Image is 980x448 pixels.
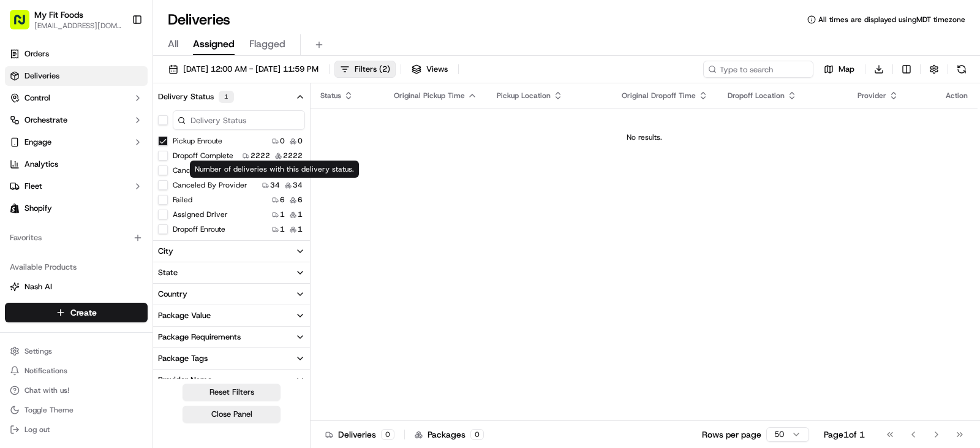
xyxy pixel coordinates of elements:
[5,44,148,64] a: Orders
[24,281,52,292] span: Nash AI
[24,70,59,82] span: Deliveries
[24,346,52,356] span: Settings
[219,91,234,103] div: 1
[334,61,396,78] button: Filters(2)
[24,405,73,415] span: Toggle Theme
[426,64,448,75] span: Views
[470,429,484,440] div: 0
[158,310,211,321] div: Package Value
[818,61,860,78] button: Map
[24,203,52,214] span: Shopify
[24,159,58,170] span: Analytics
[728,91,785,101] span: Dropoff Location
[173,151,233,161] label: Dropoff Complete
[293,180,303,190] span: 34
[24,425,50,435] span: Log out
[298,224,303,234] span: 1
[415,428,484,441] div: Packages
[153,305,310,326] button: Package Value
[5,154,148,174] a: Analytics
[24,93,50,104] span: Control
[173,210,228,219] label: Assigned Driver
[153,327,310,347] button: Package Requirements
[168,37,178,51] span: All
[5,362,148,379] button: Notifications
[24,385,69,395] span: Chat with us!
[158,246,173,257] div: City
[190,161,359,178] div: Number of deliveries with this delivery status .
[858,91,886,101] span: Provider
[953,61,970,78] button: Refresh
[818,15,965,25] span: All times are displayed using MDT timezone
[24,137,51,148] span: Engage
[173,224,225,234] label: Dropoff Enroute
[158,332,241,343] div: Package Requirements
[153,241,310,262] button: City
[173,110,305,130] input: Delivery Status
[379,64,390,75] span: ( 2 )
[5,228,148,248] div: Favorites
[5,303,148,322] button: Create
[280,195,285,205] span: 6
[163,61,324,78] button: [DATE] 12:00 AM - [DATE] 11:59 PM
[5,343,148,360] button: Settings
[173,136,222,146] label: Pickup Enroute
[249,37,285,51] span: Flagged
[5,66,148,86] a: Deliveries
[158,267,178,278] div: State
[153,348,310,369] button: Package Tags
[173,165,205,175] label: Canceled
[34,9,83,21] button: My Fit Foods
[703,61,813,78] input: Type to search
[70,306,97,319] span: Create
[24,181,42,192] span: Fleet
[320,91,341,101] span: Status
[5,110,148,130] button: Orchestrate
[5,421,148,438] button: Log out
[10,281,143,292] a: Nash AI
[298,195,303,205] span: 6
[153,262,310,283] button: State
[168,10,230,29] h1: Deliveries
[173,195,192,205] label: Failed
[702,428,761,441] p: Rows per page
[158,289,187,300] div: Country
[355,64,390,75] span: Filters
[5,132,148,152] button: Engage
[153,284,310,305] button: Country
[193,37,235,51] span: Assigned
[24,48,49,59] span: Orders
[153,86,310,108] button: Delivery Status1
[5,257,148,277] div: Available Products
[173,180,247,190] label: Canceled By Provider
[315,132,973,142] div: No results.
[153,370,310,390] button: Provider Name
[5,401,148,419] button: Toggle Theme
[10,203,20,213] img: Shopify logo
[158,374,212,385] div: Provider Name
[5,199,148,218] a: Shopify
[280,210,285,219] span: 1
[158,353,208,364] div: Package Tags
[298,136,303,146] span: 0
[5,382,148,399] button: Chat with us!
[5,5,127,34] button: My Fit Foods[EMAIL_ADDRESS][DOMAIN_NAME]
[251,151,270,161] span: 2222
[5,88,148,108] button: Control
[298,210,303,219] span: 1
[24,115,67,126] span: Orchestrate
[824,428,865,441] div: Page 1 of 1
[158,91,234,103] div: Delivery Status
[381,429,394,440] div: 0
[839,64,854,75] span: Map
[183,384,281,401] button: Reset Filters
[497,91,551,101] span: Pickup Location
[394,91,465,101] span: Original Pickup Time
[183,406,281,423] button: Close Panel
[280,136,285,146] span: 0
[270,180,280,190] span: 34
[24,366,67,376] span: Notifications
[34,21,122,31] button: [EMAIL_ADDRESS][DOMAIN_NAME]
